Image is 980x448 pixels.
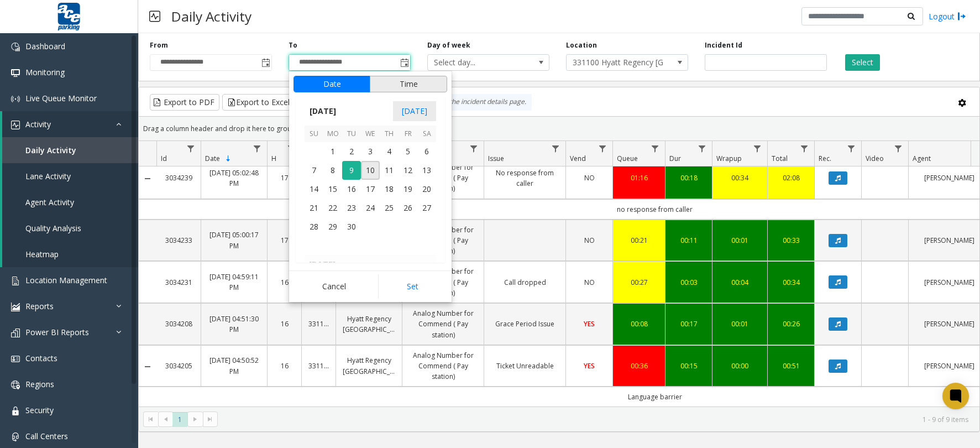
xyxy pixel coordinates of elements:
[417,142,436,161] span: 6
[323,180,342,199] td: Monday, September 15, 2025
[205,154,220,163] span: Date
[284,141,299,156] a: H Filter Menu
[208,355,260,376] a: [DATE] 04:50:52 PM
[305,199,323,217] td: Sunday, September 21, 2025
[719,319,761,329] a: 00:01
[25,379,54,389] span: Regions
[25,41,65,51] span: Dashboard
[491,168,559,189] a: No response from caller
[750,141,765,156] a: Wrapup Filter Menu
[208,168,260,189] a: [DATE] 05:02:48 PM
[323,161,342,180] span: 8
[342,126,361,143] th: Tu
[399,126,417,143] th: Fr
[2,163,138,189] a: Lane Activity
[719,173,761,183] a: 00:34
[380,142,399,161] span: 4
[719,277,761,288] a: 00:04
[584,173,595,183] span: NO
[772,154,788,163] span: Total
[343,314,395,335] a: Hyatt Regency [GEOGRAPHIC_DATA]
[380,126,399,143] th: Th
[380,180,399,199] td: Thursday, September 18, 2025
[570,154,586,163] span: Vend
[25,405,54,415] span: Security
[308,361,329,371] a: 331100
[797,141,812,156] a: Total Filter Menu
[25,353,57,363] span: Contacts
[305,161,323,180] span: 7
[566,40,597,50] label: Location
[11,355,20,363] img: 'icon'
[719,361,761,371] a: 00:00
[399,199,417,217] span: 26
[2,215,138,241] a: Quality Analysis
[25,171,71,181] span: Lane Activity
[139,362,156,371] a: Collapse Details
[323,126,342,143] th: Mo
[25,119,51,129] span: Activity
[208,272,260,293] a: [DATE] 04:59:11 PM
[323,142,342,161] td: Monday, September 1, 2025
[361,199,380,217] span: 24
[305,199,323,217] span: 21
[573,361,606,371] a: YES
[774,319,808,329] div: 00:26
[399,142,417,161] td: Friday, September 5, 2025
[305,180,323,199] td: Sunday, September 14, 2025
[25,145,76,155] span: Daily Activity
[11,277,20,285] img: 'icon'
[584,361,595,371] span: YES
[222,94,295,111] button: Export to Excel
[672,361,705,371] div: 00:15
[672,277,705,288] a: 00:03
[323,161,342,180] td: Monday, September 8, 2025
[417,142,436,161] td: Saturday, September 6, 2025
[166,3,257,30] h3: Daily Activity
[819,154,831,163] span: Rec.
[161,154,167,163] span: Id
[342,180,361,199] span: 16
[417,199,436,217] td: Saturday, September 27, 2025
[620,173,658,183] a: 01:16
[323,199,342,217] span: 22
[172,412,187,427] span: Page 1
[620,277,658,288] div: 00:27
[428,55,525,70] span: Select day...
[25,431,68,441] span: Call Centers
[361,161,380,180] td: Wednesday, September 10, 2025
[274,277,295,288] a: 16
[595,141,610,156] a: Vend Filter Menu
[208,230,260,251] a: [DATE] 05:00:17 PM
[399,180,417,199] span: 19
[274,361,295,371] a: 16
[305,126,323,143] th: Su
[380,161,399,180] td: Thursday, September 11, 2025
[719,235,761,246] div: 00:01
[342,217,361,236] td: Tuesday, September 30, 2025
[361,180,380,199] span: 17
[891,141,906,156] a: Video Filter Menu
[289,40,297,50] label: To
[672,319,705,329] a: 00:17
[427,40,470,50] label: Day of week
[139,141,979,407] div: Data table
[361,180,380,199] td: Wednesday, September 17, 2025
[305,217,323,236] span: 28
[163,173,194,183] a: 3034239
[399,161,417,180] td: Friday, September 12, 2025
[417,126,436,143] th: Sa
[913,154,931,163] span: Agent
[25,301,54,311] span: Reports
[323,217,342,236] span: 29
[271,154,276,163] span: H
[2,137,138,163] a: Daily Activity
[672,235,705,246] a: 00:11
[323,180,342,199] span: 15
[361,199,380,217] td: Wednesday, September 24, 2025
[866,154,884,163] span: Video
